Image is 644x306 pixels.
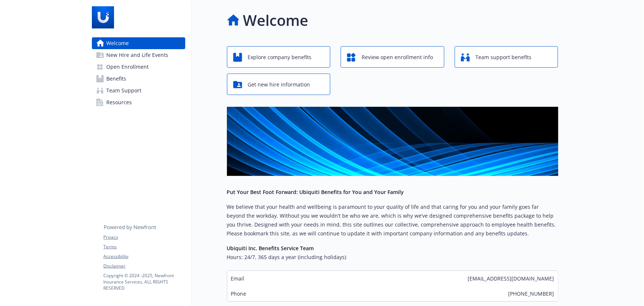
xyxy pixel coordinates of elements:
span: Phone [231,290,247,297]
p: We believe that your health and wellbeing is paramount to your quality of life and that caring fo... [227,203,558,238]
span: [EMAIL_ADDRESS][DOMAIN_NAME] [468,275,554,282]
span: Review open enrollment info [362,50,433,64]
a: Terms [104,244,185,250]
span: Team support benefits [476,50,532,64]
span: Explore company benefits [248,50,312,64]
button: Review open enrollment info [341,46,444,68]
span: [PHONE_NUMBER] [509,290,554,297]
a: Privacy [104,234,185,241]
button: Explore company benefits [227,46,331,68]
button: Get new hire information [227,74,331,95]
span: Open Enrollment [107,61,149,73]
strong: Ubiquiti Inc. Benefits Service Team [227,245,314,252]
span: Benefits [107,73,127,85]
a: Benefits [92,73,185,85]
a: Disclaimer [104,263,185,269]
a: Team Support [92,85,185,96]
h1: Welcome [243,9,309,31]
a: Welcome [92,37,185,49]
span: Get new hire information [248,78,310,92]
strong: Put Your Best Foot Forward: Ubiquiti Benefits for You and Your Family [227,188,404,195]
button: Team support benefits [455,46,558,68]
span: Email [231,275,245,282]
span: Team Support [107,85,142,96]
a: Open Enrollment [92,61,185,73]
img: overview page banner [227,107,558,176]
p: Copyright © 2024 - 2025 , Newfront Insurance Services, ALL RIGHTS RESERVED [104,272,185,291]
a: Accessibility [104,253,185,260]
span: New Hire and Life Events [107,49,169,61]
span: Resources [107,96,132,108]
a: Resources [92,96,185,108]
h6: Hours: 24/7, 365 days a year (including holidays)​ [227,253,558,262]
a: New Hire and Life Events [92,49,185,61]
span: Welcome [107,37,129,49]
